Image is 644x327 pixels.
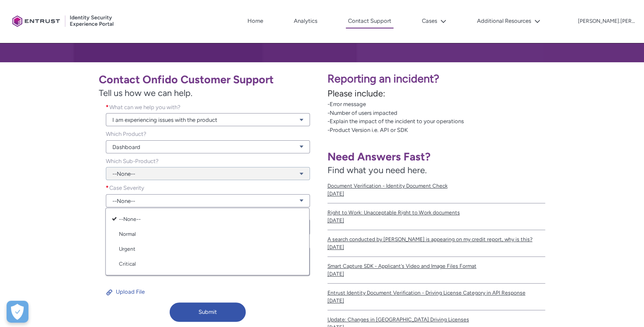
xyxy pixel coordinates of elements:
span: Find what you need here. [327,165,427,175]
a: --None-- [106,212,309,227]
a: Document Verification - Identity Document Check[DATE] [327,177,546,203]
span: Which Sub-Product? [106,158,159,164]
button: Cases [420,14,449,28]
p: [PERSON_NAME].[PERSON_NAME].avantmoney [578,18,635,25]
p: Please include: [327,87,639,100]
lightning-formatted-date-time: [DATE] [327,217,344,224]
a: A search conducted by [PERSON_NAME] is appearing on my credit report, why is this?[DATE] [327,230,546,257]
span: A search conducted by [PERSON_NAME] is appearing on my credit report, why is this? [327,235,546,243]
span: required [106,103,109,112]
a: Urgent [106,242,309,256]
a: I am experiencing issues with the product [106,113,310,126]
button: User Profile john.walsh.avantmoney [578,16,635,25]
a: Entrust Identity Document Verification - Driving License Category in API Response[DATE] [327,284,546,310]
a: Contact Support [346,14,393,28]
button: Submit [170,302,246,322]
lightning-formatted-date-time: [DATE] [327,271,344,277]
a: Normal [106,227,309,242]
button: Upload File [106,285,145,299]
a: --None-- [106,194,310,207]
button: Additional Resources [475,14,543,28]
lightning-formatted-date-time: [DATE] [327,298,344,304]
h1: Contact Onfido Customer Support [99,73,317,86]
span: Smart Capture SDK - Applicant's Video and Image Files Format [327,262,546,270]
a: Home [245,14,265,28]
div: Cookie Preferences [7,301,28,323]
span: Case Severity [109,185,144,191]
a: Critical [106,256,309,271]
span: Entrust Identity Document Verification - Driving License Category in API Response [327,289,546,297]
span: Which Product? [106,131,146,137]
span: Right to Work: Unacceptable Right to Work documents [327,209,546,217]
a: Analytics, opens in new tab [292,14,320,28]
p: -Error message -Number of users impacted -Explain the impact of the incident to your operations -... [327,100,639,134]
h1: Need Answers Fast? [327,150,546,163]
a: Smart Capture SDK - Applicant's Video and Image Files Format[DATE] [327,257,546,284]
p: Reporting an incident? [327,71,639,87]
iframe: Qualified Messenger [488,124,644,327]
span: Document Verification - Identity Document Check [327,182,546,190]
span: Update: Changes in [GEOGRAPHIC_DATA] Driving Licenses [327,316,546,323]
lightning-formatted-date-time: [DATE] [327,191,344,197]
span: What can we help you with? [109,104,181,110]
button: Open Preferences [7,301,28,323]
span: Tell us how we can help. [99,86,317,100]
span: required [106,184,109,192]
lightning-formatted-date-time: [DATE] [327,244,344,250]
a: Dashboard [106,140,310,153]
a: Right to Work: Unacceptable Right to Work documents[DATE] [327,203,546,230]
